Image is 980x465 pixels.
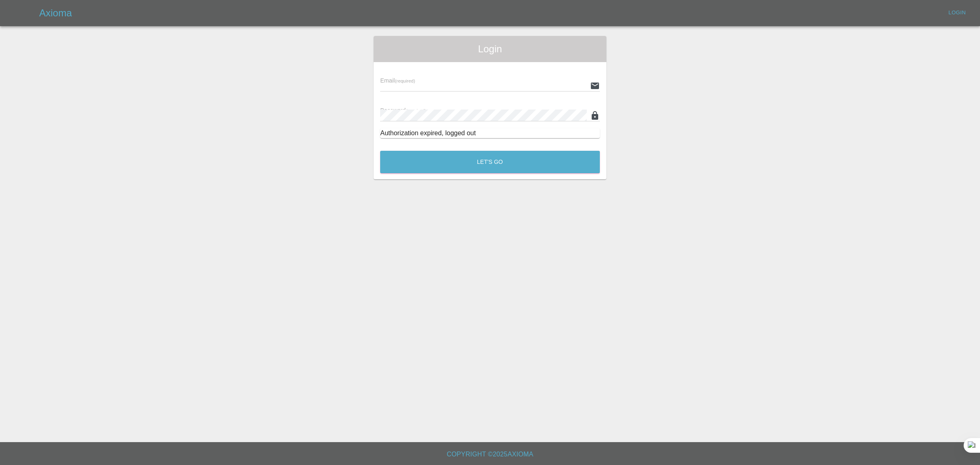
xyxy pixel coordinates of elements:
h6: Copyright © 2025 Axioma [7,449,973,460]
h5: Axioma [39,7,72,20]
div: Authorization expired, logged out [380,128,600,138]
span: Email [380,77,415,84]
small: (required) [395,78,415,83]
span: Password [380,107,426,114]
a: Login [944,7,970,19]
button: Let's Go [380,151,600,173]
small: (required) [406,108,426,113]
span: Login [380,42,600,56]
